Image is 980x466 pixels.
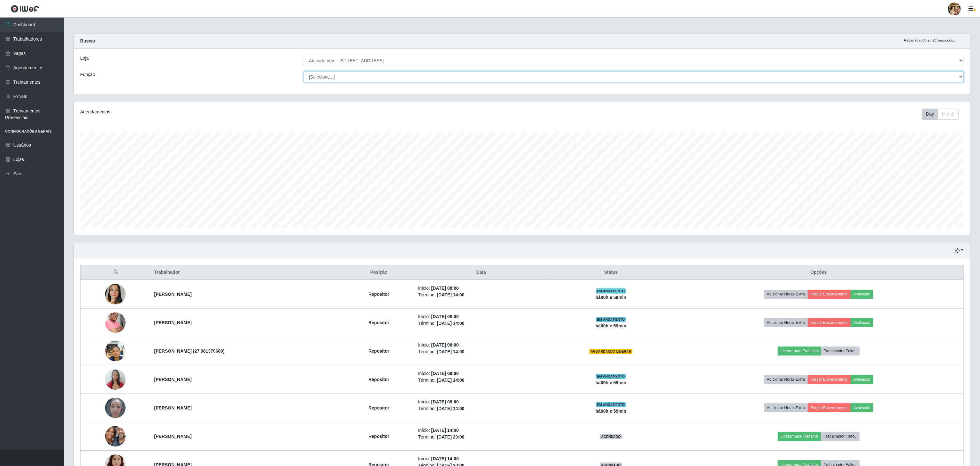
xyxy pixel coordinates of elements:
[368,292,389,297] strong: Repositor
[154,434,192,439] strong: [PERSON_NAME]
[808,290,851,299] button: Forçar Encerramento
[596,295,627,300] strong: há 00 h e 59 min
[11,5,39,13] img: CoreUI Logo
[431,286,459,291] time: [DATE] 08:00
[368,348,389,354] strong: Repositor
[851,403,873,412] button: Avaliação
[589,349,632,354] span: AGUARDANDO LIBERAR
[154,405,192,410] strong: [PERSON_NAME]
[938,109,959,120] button: Month
[764,375,808,384] button: Adicionar Horas Extra
[154,348,225,354] strong: [PERSON_NAME] (27 981370689)
[548,265,674,280] th: Status
[418,342,544,348] li: Início:
[764,290,808,299] button: Adicionar Horas Extra
[437,349,464,354] time: [DATE] 14:00
[150,265,344,280] th: Trabalhador
[418,292,544,298] li: Término:
[154,292,192,297] strong: [PERSON_NAME]
[437,434,464,439] time: [DATE] 20:00
[418,377,544,384] li: Término:
[904,38,956,42] i: Recarregando em 26 segundos...
[418,399,544,405] li: Início:
[431,371,459,376] time: [DATE] 08:00
[596,374,626,379] span: EM ANDAMENTO
[437,321,464,326] time: [DATE] 14:00
[418,320,544,327] li: Término:
[437,406,464,411] time: [DATE] 14:00
[596,402,626,407] span: EM ANDAMENTO
[437,292,464,297] time: [DATE] 14:00
[343,265,414,280] th: Posição
[414,265,548,280] th: Data
[154,377,192,382] strong: [PERSON_NAME]
[80,71,95,78] label: Função
[418,434,544,440] li: Término:
[105,276,126,312] img: 1748562791419.jpeg
[368,320,389,325] strong: Repositor
[778,432,821,441] button: Liberar para Trabalho
[80,109,443,115] div: Agendamentos
[418,370,544,377] li: Início:
[418,455,544,462] li: Início:
[431,456,459,461] time: [DATE] 14:00
[418,348,544,355] li: Término:
[808,403,851,412] button: Forçar Encerramento
[105,337,126,364] img: 1755367565245.jpeg
[431,314,459,319] time: [DATE] 08:00
[418,427,544,434] li: Início:
[596,317,626,322] span: EM ANDAMENTO
[600,434,622,439] span: AGENDADO
[154,320,192,325] strong: [PERSON_NAME]
[105,307,126,338] img: 1752179199159.jpeg
[105,414,126,459] img: 1748716470953.jpeg
[808,318,851,327] button: Forçar Encerramento
[922,109,964,120] div: Toolbar with button groups
[105,394,126,421] img: 1754258368800.jpeg
[851,318,873,327] button: Avaliação
[418,285,544,292] li: Início:
[431,428,459,433] time: [DATE] 14:00
[105,366,126,393] img: 1753374909353.jpeg
[596,380,627,385] strong: há 00 h e 59 min
[851,375,873,384] button: Avaliação
[596,288,626,294] span: EM ANDAMENTO
[674,265,964,280] th: Opções
[922,109,938,120] button: Day
[596,409,627,414] strong: há 00 h e 59 min
[922,109,959,120] div: First group
[431,342,459,348] time: [DATE] 08:00
[808,375,851,384] button: Forçar Encerramento
[596,323,627,328] strong: há 00 h e 59 min
[437,378,464,383] time: [DATE] 14:00
[368,434,389,439] strong: Repositor
[821,432,860,441] button: Trabalhador Faltou
[764,403,808,412] button: Adicionar Horas Extra
[80,55,89,62] label: Loja
[368,377,389,382] strong: Repositor
[778,347,821,355] button: Liberar para Trabalho
[431,399,459,404] time: [DATE] 08:00
[418,405,544,412] li: Término:
[851,290,873,299] button: Avaliação
[764,318,808,327] button: Adicionar Horas Extra
[821,347,860,355] button: Trabalhador Faltou
[368,405,389,410] strong: Repositor
[418,313,544,320] li: Início:
[80,38,95,43] strong: Buscar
